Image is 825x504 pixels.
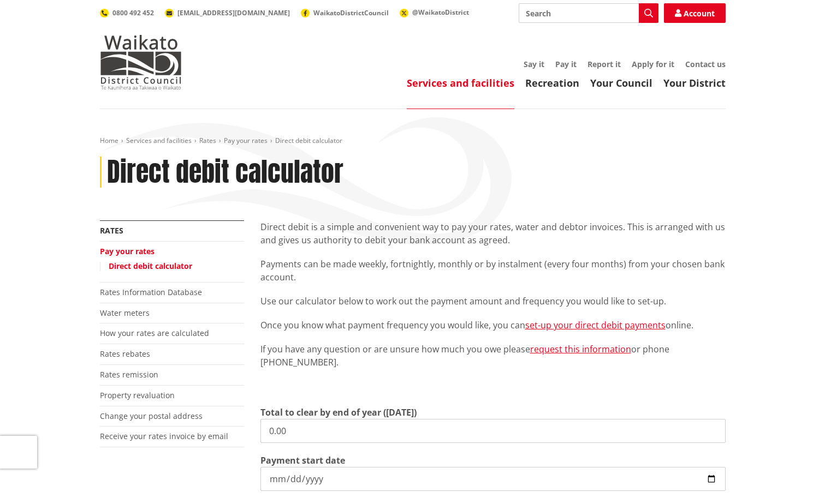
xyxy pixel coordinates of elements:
[177,8,290,17] span: [EMAIL_ADDRESS][DOMAIN_NAME]
[530,343,631,355] a: request this information
[100,35,182,89] img: Waikato District Council - Te Kaunihera aa Takiwaa o Waikato
[525,319,666,331] a: set-up your direct debit payments
[587,59,621,69] a: Report it
[260,295,726,308] p: Use our calculator below to work out the payment amount and frequency you would like to set-up.
[260,406,417,419] label: Total to clear by end of year ([DATE])
[407,76,514,89] a: Services and facilities
[260,220,726,247] p: Direct debit is a simple and convenient way to pay your rates, water and debtor invoices. This is...
[519,3,658,23] input: Search input
[313,8,389,17] span: WaikatoDistrictCouncil
[199,136,216,145] a: Rates
[260,454,345,467] label: Payment start date
[126,136,192,145] a: Services and facilities
[100,349,150,359] a: Rates rebates
[165,8,290,17] a: [EMAIL_ADDRESS][DOMAIN_NAME]
[663,76,726,89] a: Your District
[524,59,544,69] a: Say it
[412,8,469,17] span: @WaikatoDistrict
[100,136,726,146] nav: breadcrumb
[100,246,155,256] a: Pay your rates
[224,136,268,145] a: Pay your rates
[100,308,150,318] a: Water meters
[100,287,202,297] a: Rates Information Database
[100,411,203,421] a: Change your postal address
[100,369,158,380] a: Rates remission
[100,8,154,17] a: 0800 492 452
[100,390,175,400] a: Property revaluation
[525,76,579,89] a: Recreation
[590,76,652,89] a: Your Council
[107,157,343,188] h1: Direct debit calculator
[260,319,726,332] p: Once you know what payment frequency you would like, you can online.
[555,59,577,69] a: Pay it
[100,431,228,441] a: Receive your rates invoice by email
[685,59,726,69] a: Contact us
[112,8,154,17] span: 0800 492 452
[100,328,209,338] a: How your rates are calculated
[260,343,726,369] p: If you have any question or are unsure how much you owe please or phone [PHONE_NUMBER].
[301,8,389,17] a: WaikatoDistrictCouncil
[664,3,726,23] a: Account
[100,225,123,236] a: Rates
[100,136,118,145] a: Home
[109,261,192,271] a: Direct debit calculator
[632,59,674,69] a: Apply for it
[400,8,469,17] a: @WaikatoDistrict
[260,257,726,284] p: Payments can be made weekly, fortnightly, monthly or by instalment (every four months) from your ...
[275,136,342,145] span: Direct debit calculator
